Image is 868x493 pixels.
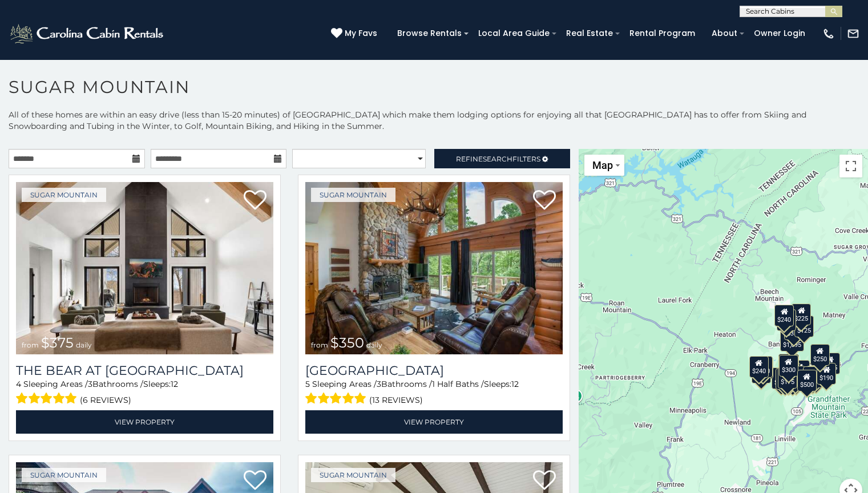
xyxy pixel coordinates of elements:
[560,25,619,42] a: Real Estate
[592,159,613,171] span: Map
[22,468,106,482] a: Sugar Mountain
[311,188,395,202] a: Sugar Mountain
[330,334,364,351] span: $350
[817,363,836,385] div: $190
[790,360,809,382] div: $200
[780,330,804,351] div: $1,095
[778,354,797,375] div: $190
[779,354,798,375] div: $265
[820,353,839,374] div: $155
[810,344,829,366] div: $250
[792,304,811,325] div: $225
[434,149,571,168] a: RefineSearchFilters
[749,356,768,378] div: $240
[244,189,267,213] a: Add to favorites
[41,334,74,351] span: $375
[473,25,555,42] a: Local Area Guide
[305,379,310,389] span: 5
[9,22,167,45] img: White-1-2.png
[80,393,131,407] span: (6 reviews)
[483,155,512,163] span: Search
[244,469,267,493] a: Add to favorites
[331,27,380,40] a: My Favs
[584,155,624,176] button: Change map style
[22,341,39,349] span: from
[774,305,794,326] div: $240
[748,25,811,42] a: Owner Login
[345,27,377,39] span: My Favs
[22,188,106,202] a: Sugar Mountain
[377,379,381,389] span: 3
[305,378,563,407] div: Sleeping Areas / Bathrooms / Sleeps:
[776,309,796,331] div: $170
[511,379,519,389] span: 12
[753,357,773,379] div: $225
[533,469,556,493] a: Add to favorites
[305,182,563,354] img: Grouse Moor Lodge
[847,27,859,40] img: mail-regular-white.png
[624,25,701,42] a: Rental Program
[777,367,797,389] div: $175
[391,25,467,42] a: Browse Rentals
[839,155,862,177] button: Toggle fullscreen view
[822,27,835,40] img: phone-regular-white.png
[76,341,92,349] span: daily
[305,363,563,378] a: [GEOGRAPHIC_DATA]
[305,363,563,378] h3: Grouse Moor Lodge
[88,379,92,389] span: 3
[802,366,822,388] div: $195
[16,410,273,434] a: View Property
[16,363,273,378] a: The Bear At [GEOGRAPHIC_DATA]
[16,379,21,389] span: 4
[456,155,540,163] span: Refine Filters
[311,341,328,349] span: from
[305,410,563,434] a: View Property
[16,363,273,378] h3: The Bear At Sugar Mountain
[706,25,743,42] a: About
[311,468,395,482] a: Sugar Mountain
[16,182,273,354] a: The Bear At Sugar Mountain from $375 daily
[432,379,484,389] span: 1 Half Baths /
[369,393,423,407] span: (13 reviews)
[16,378,273,407] div: Sleeping Areas / Bathrooms / Sleeps:
[797,370,816,391] div: $500
[533,189,556,213] a: Add to favorites
[16,182,273,354] img: The Bear At Sugar Mountain
[753,356,772,378] div: $210
[794,316,813,337] div: $125
[366,341,382,349] span: daily
[778,355,798,377] div: $300
[305,182,563,354] a: Grouse Moor Lodge from $350 daily
[171,379,178,389] span: 12
[776,368,795,390] div: $155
